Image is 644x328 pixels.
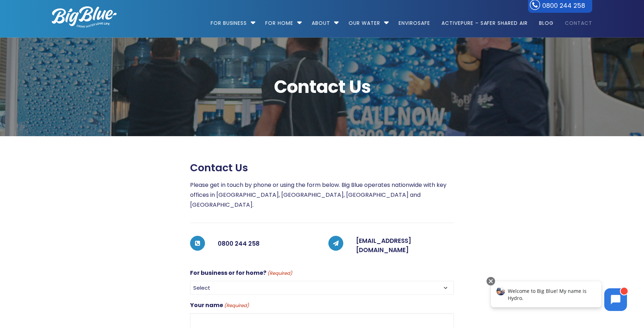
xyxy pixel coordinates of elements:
span: Contact Us [52,78,592,96]
h5: 0800 244 258 [218,237,316,251]
label: Your name [190,300,249,310]
span: (Required) [224,302,249,310]
label: For business or for home? [190,268,292,278]
span: (Required) [267,269,293,278]
a: [EMAIL_ADDRESS][DOMAIN_NAME] [356,237,411,254]
img: logo [52,6,117,28]
iframe: Chatbot [483,276,634,318]
p: Please get in touch by phone or using the form below. Big Blue operates nationwide with key offic... [190,180,454,210]
span: Contact us [190,162,248,174]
